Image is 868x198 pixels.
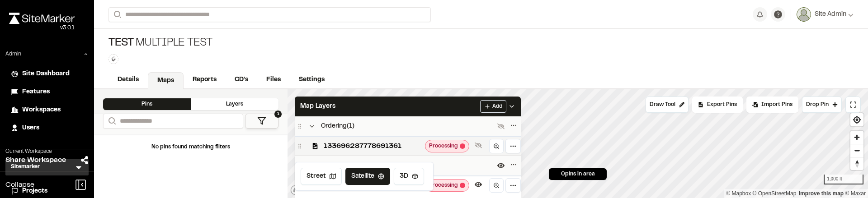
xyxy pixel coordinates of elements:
[5,50,21,58] p: Admin
[489,139,504,153] a: Zoom to layer
[850,113,863,126] button: Find my location
[301,168,342,185] button: Street
[184,71,226,88] a: Reports
[108,36,134,51] span: Test
[815,9,846,19] span: Site Admin
[103,98,191,110] div: Pins
[850,131,863,144] button: Zoom in
[429,142,458,150] span: Processing
[324,141,421,152] span: 133696287778691361
[226,71,257,88] a: CD's
[151,145,230,149] span: No pins found matching filters
[726,190,751,197] a: Mapbox
[460,143,465,149] span: Map layer tileset creation errored with 'Unknown exception'
[9,24,75,32] div: Oh geez...please don't...
[797,7,854,22] button: Site Admin
[5,180,34,190] span: Collapse
[799,190,844,197] a: Map feedback
[850,157,863,170] button: Reset bearing to north
[11,105,83,115] a: Workspaces
[274,111,282,118] span: 1
[850,144,863,157] button: Zoom out
[108,7,125,22] button: Search
[5,147,89,156] p: Current Workspace
[561,170,595,178] span: 0 pins in area
[845,190,866,197] a: Maxar
[429,181,458,189] span: Processing
[191,98,278,110] div: Layers
[806,101,829,109] span: Drop Pin
[22,105,61,115] span: Workspaces
[11,69,83,79] a: Site Dashboard
[11,123,83,133] a: Users
[746,97,798,113] div: Import Pins into your project
[797,7,811,22] img: User
[321,161,344,170] span: PDFs ( 1 )
[321,121,354,131] span: Ordering ( 1 )
[5,155,66,166] span: Share Workspace
[290,185,330,195] a: Mapbox logo
[492,102,502,111] span: Add
[473,140,484,151] button: Show layer
[692,97,743,113] div: No pins available to export
[245,114,278,129] button: 1
[425,140,469,152] div: Map layer tileset creation errored with 'Unknown exception'
[108,54,118,64] button: Edit Tags
[394,168,424,185] button: 3D
[460,183,465,188] span: Map layer tileset creation errored with 'Unknown exception'
[22,87,50,97] span: Features
[473,179,484,190] button: Hide layer
[425,179,469,192] div: Map layer tileset creation errored with 'Unknown exception'
[9,13,75,24] img: rebrand.png
[650,101,675,109] span: Draw Tool
[761,101,793,109] span: Import Pins
[802,97,842,113] button: Drop Pin
[489,178,504,193] a: Zoom to layer
[22,69,70,79] span: Site Dashboard
[257,71,290,88] a: Files
[753,190,797,197] a: OpenStreetMap
[646,97,689,113] button: Draw Tool
[345,168,390,185] button: Satellite
[288,89,868,198] canvas: Map
[290,71,334,88] a: Settings
[300,101,335,111] span: Map Layers
[707,101,737,109] span: Export Pins
[148,72,184,89] a: Maps
[108,71,148,88] a: Details
[22,123,39,133] span: Users
[108,36,212,51] div: Multiple Test
[824,175,863,184] div: 1,000 ft
[11,87,83,97] a: Features
[480,100,506,113] button: Add
[103,114,119,129] button: Search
